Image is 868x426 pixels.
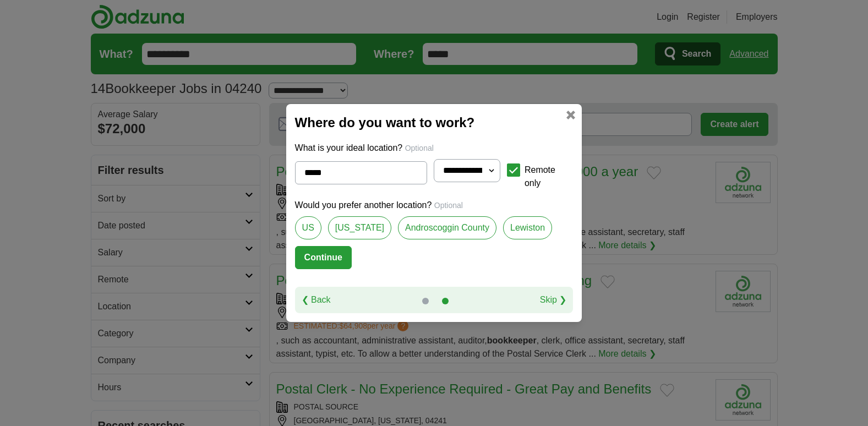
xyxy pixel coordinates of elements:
label: Remote only [525,163,573,190]
span: Optional [405,144,434,152]
a: ❮ Back [302,293,331,307]
h2: Where do you want to work? [295,113,574,133]
button: Continue [295,246,352,269]
a: [US_STATE] [328,216,391,239]
a: Androscoggin County [398,216,496,239]
a: US [295,216,321,239]
a: Lewiston [503,216,552,239]
p: Would you prefer another location? [295,199,574,212]
p: What is your ideal location? [295,141,574,155]
a: Skip ❯ [540,293,567,307]
span: Optional [434,201,463,210]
